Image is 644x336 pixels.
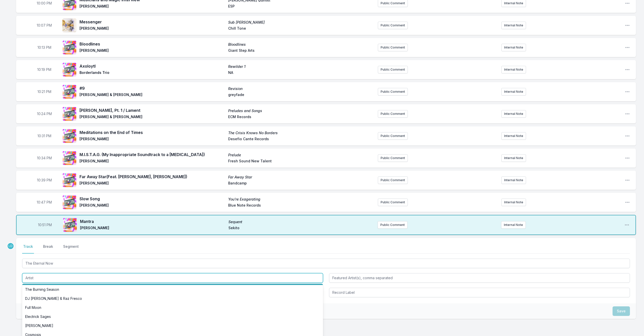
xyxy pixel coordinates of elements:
p: LeRoy Downs [7,243,14,250]
button: Public Comment [378,22,408,29]
span: Timestamp [37,156,52,161]
span: Timestamp [37,23,52,28]
span: Timestamp [38,222,52,227]
span: Chill Tone [228,26,374,32]
img: Sequent [63,218,77,232]
span: Bloodlines [228,42,374,47]
span: Prelude [228,153,374,158]
button: Internal Note [501,22,526,29]
img: Far Away Star [62,173,76,187]
img: Bloodlines [62,40,76,55]
li: DJ [PERSON_NAME] & Raz Fresco [22,294,323,303]
img: Preludes and Songs [62,107,76,121]
span: M.I.S.T.A.G. (My Inappropriate Soundtrack to a [MEDICAL_DATA]) [79,152,225,158]
input: Track Title [22,259,630,268]
span: [PERSON_NAME] [79,203,225,209]
span: [PERSON_NAME] & [PERSON_NAME] [79,92,225,98]
span: Blue Note Records [228,203,374,209]
span: The Crisis Knows No Borders [228,130,374,135]
input: Featured Artist(s), comma separated [329,273,630,283]
span: Sub [PERSON_NAME] [228,20,374,25]
span: Sekito [228,225,374,231]
span: greyfade [228,92,374,98]
span: Rewilder 1 [228,64,374,69]
li: Full Moon [22,303,323,312]
img: Rewilder 1 [62,63,76,77]
button: Segment [62,244,80,254]
button: Internal Note [501,44,526,51]
span: [PERSON_NAME] [79,136,225,142]
span: Desefio Cante Records [228,136,374,142]
span: Giant Step Arts [228,48,374,54]
button: Internal Note [501,221,526,229]
span: [PERSON_NAME] [79,26,225,32]
input: Record Label [329,288,630,297]
button: Open playlist item options [625,156,630,161]
button: Public Comment [378,199,408,206]
span: Preludes and Songs [228,108,374,113]
img: You're Exagerating [62,195,76,209]
button: Public Comment [378,44,408,51]
button: Public Comment [378,176,408,184]
li: [PERSON_NAME] [22,321,323,330]
button: Internal Note [501,110,526,118]
button: Public Comment [378,88,408,95]
button: Open playlist item options [625,111,630,116]
button: Open playlist item options [625,133,630,138]
img: Revision [62,85,76,99]
span: #9 [79,85,225,91]
span: Timestamp [37,178,52,183]
span: ESP [228,4,374,10]
button: Open playlist item options [625,23,630,28]
button: Open playlist item options [625,45,630,50]
span: You're Exagerating [228,197,374,202]
button: Save [613,306,630,316]
span: Timestamp [37,45,51,50]
span: Timestamp [37,111,52,116]
li: Electrick Sages [22,312,323,321]
span: Far Away Star (Feat. [PERSON_NAME], [PERSON_NAME]) [79,174,225,180]
button: Open playlist item options [625,89,630,94]
span: Bloodlines [79,41,225,47]
img: The Crisis Knows No Borders [62,129,76,143]
button: Break [42,244,54,254]
span: Fresh Sound New Talent [228,159,374,165]
button: Internal Note [501,88,526,95]
span: Sequent [228,219,374,224]
span: [PERSON_NAME] [79,159,225,165]
span: Revision [228,86,374,91]
span: [PERSON_NAME] [80,225,225,231]
button: Public Comment [378,132,408,140]
button: Public Comment [378,110,408,118]
span: Bandcamp [228,181,374,187]
span: Timestamp [37,89,51,94]
img: Sub Rosa [62,18,76,32]
button: Track [22,244,34,254]
button: Public Comment [378,154,408,162]
button: Open playlist item options [624,222,629,227]
button: Internal Note [501,66,526,73]
span: Meditations on the End of Times [79,129,225,135]
button: Internal Note [501,154,526,162]
button: Open playlist item options [625,200,630,205]
span: Axoloytl [79,63,225,69]
span: Mantra [80,218,225,224]
button: Internal Note [501,199,526,206]
span: Timestamp [37,133,51,138]
span: Timestamp [37,67,51,72]
span: Timestamp [37,200,52,205]
button: Open playlist item options [625,1,630,6]
button: Internal Note [501,176,526,184]
img: Prelude [62,151,76,165]
span: Far Away Star [228,175,374,180]
button: Internal Note [501,132,526,140]
button: Public Comment [378,221,408,229]
span: [PERSON_NAME] & [PERSON_NAME] [79,114,225,120]
li: The Burning Season [22,285,323,294]
span: Timestamp [37,1,52,6]
span: [PERSON_NAME] [79,48,225,54]
button: Open playlist item options [625,178,630,183]
input: Artist [22,273,323,283]
span: Borderlands Trio [79,70,225,76]
span: NA [228,70,374,76]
